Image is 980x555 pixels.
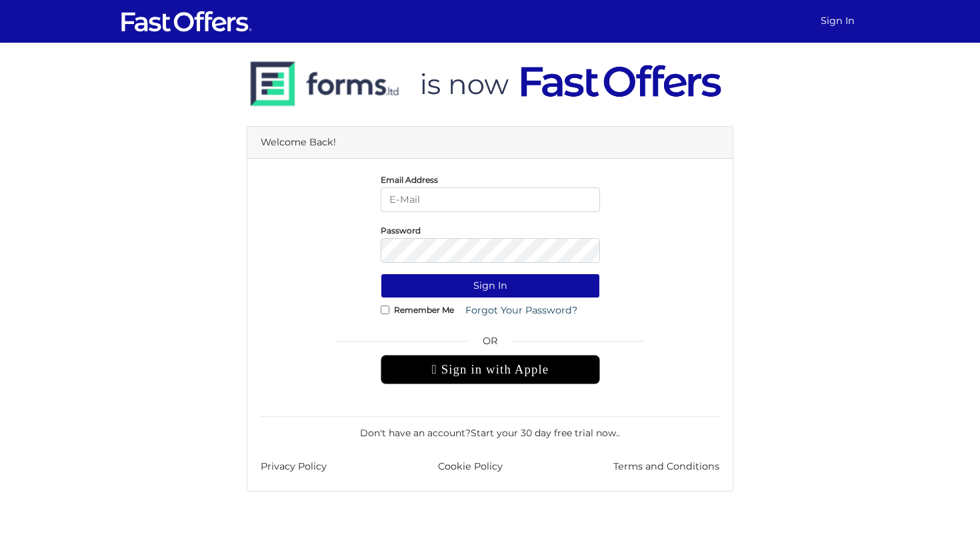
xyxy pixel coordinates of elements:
label: Email Address [381,178,438,181]
span: OR [381,334,600,355]
a: Privacy Policy [261,459,327,474]
button: Sign In [381,273,600,298]
a: Start your 30 day free trial now. [471,427,618,439]
div: Don't have an account? . [261,416,719,440]
div: Sign in with Apple [381,355,600,384]
a: Sign In [815,8,860,34]
a: Terms and Conditions [613,459,719,474]
input: E-Mail [381,187,600,212]
label: Remember Me [394,308,454,312]
label: Password [381,229,421,232]
a: Forgot Your Password? [457,298,586,323]
a: Cookie Policy [438,459,503,474]
div: Welcome Back! [247,127,733,159]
